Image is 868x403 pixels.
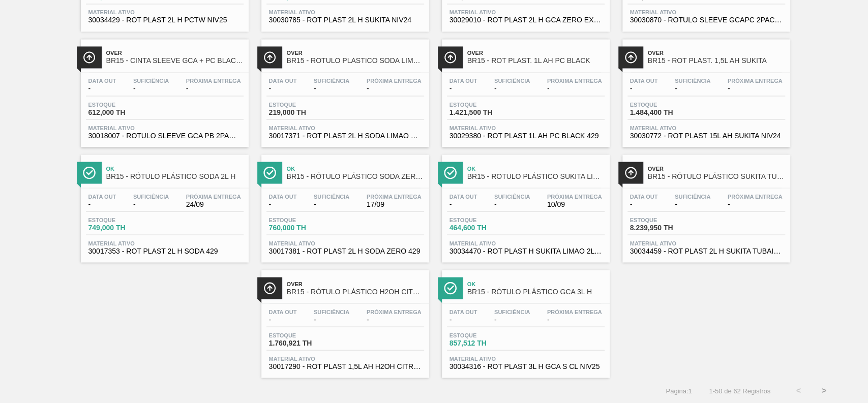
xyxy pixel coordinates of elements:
span: Data out [88,78,116,84]
span: - [269,200,297,208]
span: Suficiência [494,308,530,315]
span: - [494,200,530,208]
span: 24/09 [186,200,241,208]
img: Ícone [263,51,276,64]
span: BR15 - ROT PLAST. 1L AH PC BLACK [467,57,605,65]
button: > [811,378,836,403]
span: BR15 - RÓTULO PLÁSTICO H2OH CITRUS 1,5L AH [287,288,424,295]
span: 30034316 - ROT PLAST 3L H GCA S CL NIV25 [450,362,602,370]
a: ÍconeOverBR15 - ROT PLAST. 1,5L AH SUKITAData out-Suficiência-Próxima Entrega-Estoque1.484,400 TH... [615,32,795,147]
span: Próxima Entrega [186,193,241,199]
span: - [314,85,349,92]
span: - [630,200,658,208]
span: 30029380 - ROT PLAST 1L AH PC BLACK 429 [450,132,602,139]
span: Material ativo [450,355,602,361]
span: Suficiência [494,78,530,84]
span: 17/09 [367,200,422,208]
span: Estoque [630,101,701,107]
span: 612,000 TH [88,108,160,116]
span: 30030772 - ROT PLAST 15L AH SUKITA NIV24 [630,132,783,139]
span: - [728,200,783,208]
span: Próxima Entrega [728,193,783,199]
span: - [133,200,169,208]
a: ÍconeOkBR15 - RÓTULO PLÁSTICO SODA ZERO 2L HData out-Suficiência-Próxima Entrega17/09Estoque760,0... [254,147,434,262]
span: Página : 1 [666,387,692,394]
span: Suficiência [314,193,349,199]
span: Material ativo [630,125,783,131]
span: 760,000 TH [269,224,340,231]
span: 10/09 [547,200,602,208]
span: Data out [88,193,116,199]
span: 30030785 - ROT PLAST 2L H SUKITA NIV24 [269,16,422,24]
span: 219,000 TH [269,108,340,116]
span: Suficiência [675,193,710,199]
span: Estoque [450,101,521,107]
span: Data out [450,193,477,199]
span: Suficiência [133,78,169,84]
span: - [88,85,116,92]
span: 30034470 - ROT PLAST H SUKITA LIMAO 2L NIV25 [450,247,602,255]
span: Ok [467,281,605,287]
span: Estoque [269,332,340,338]
span: Material ativo [88,125,241,131]
span: - [133,85,169,92]
span: Próxima Entrega [186,78,241,84]
span: BR15 - RÓTULO PLÁSTICO SODA ZERO 2L H [287,172,424,180]
span: Over [287,281,424,287]
span: Over [467,50,605,56]
span: - [630,85,658,92]
span: - [450,200,477,208]
span: 30030870 - ROTULO SLEEVE GCAPC 2PACK2L NIV24 [630,16,783,24]
span: Material ativo [269,240,422,246]
span: Over [648,50,785,56]
span: - [367,316,422,323]
span: - [450,316,477,323]
span: Material ativo [450,9,602,15]
span: Data out [269,78,297,84]
span: BR15 - RÓTULO PLÁSTICO SODA 2L H [106,172,244,180]
span: Material ativo [269,125,422,131]
span: - [494,316,530,323]
span: Estoque [88,216,160,223]
span: Data out [450,308,477,315]
span: 30017381 - ROT PLAST 2L H SODA ZERO 429 [269,247,422,255]
span: Suficiência [675,78,710,84]
span: 749,000 TH [88,224,160,231]
img: Ícone [444,51,457,64]
img: Ícone [444,166,457,179]
span: Estoque [269,101,340,107]
span: BR15 - RÓTULO PLÁSTICO GCA 3L H [467,288,605,295]
span: - [547,85,602,92]
button: < [786,378,811,403]
a: ÍconeOkBR15 - ROTULO PLÁSTICO SUKITA LIMÃO 2L HData out-Suficiência-Próxima Entrega10/09Estoque46... [434,147,615,262]
span: Suficiência [314,308,349,315]
span: Próxima Entrega [728,78,783,84]
span: Material ativo [269,355,422,361]
span: - [450,85,477,92]
span: Material ativo [88,240,241,246]
a: ÍconeOkBR15 - RÓTULO PLÁSTICO GCA 3L HData out-Suficiência-Próxima Entrega-Estoque857,512 THMater... [434,262,615,378]
span: 857,512 TH [450,339,521,347]
span: Próxima Entrega [367,78,422,84]
span: Data out [630,193,658,199]
span: - [675,85,710,92]
span: Suficiência [133,193,169,199]
a: ÍconeOverBR15 - RÓTULO PLÁSTICO H2OH CITRUS 1,5L AHData out-Suficiência-Próxima Entrega-Estoque1.... [254,262,434,378]
span: 30017353 - ROT PLAST 2L H SODA 429 [88,247,241,255]
span: Material ativo [630,9,783,15]
span: - [675,200,710,208]
span: Data out [630,78,658,84]
span: BR15 - RÓTULO PLÁSTICO SODA LIMÃO MP 2L H [287,57,424,65]
span: - [728,85,783,92]
a: ÍconeOverBR15 - RÓTULO PLÁSTICO SUKITA TUBAINA 2L HData out-Suficiência-Próxima Entrega-Estoque8.... [615,147,795,262]
span: Próxima Entrega [367,193,422,199]
span: Próxima Entrega [547,308,602,315]
span: BR15 - ROTULO PLÁSTICO SUKITA LIMÃO 2L H [467,172,605,180]
span: 464,600 TH [450,224,521,231]
img: Ícone [263,282,276,294]
span: Estoque [88,101,160,107]
span: 1.760,921 TH [269,339,340,347]
a: ÍconeOkBR15 - RÓTULO PLÁSTICO SODA 2L HData out-Suficiência-Próxima Entrega24/09Estoque749,000 TH... [73,147,254,262]
img: Ícone [83,51,96,64]
span: Over [287,50,424,56]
